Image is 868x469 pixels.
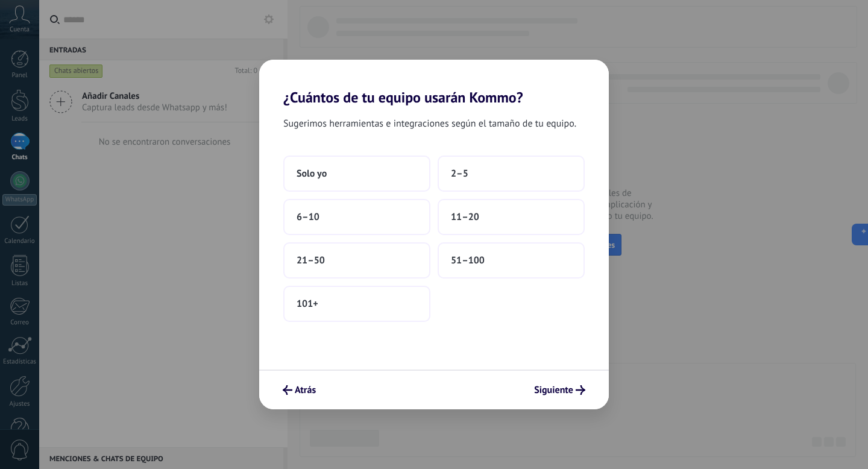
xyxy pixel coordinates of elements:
[295,386,316,394] span: Atrás
[534,386,573,394] span: Siguiente
[438,242,585,279] button: 51–100
[529,380,591,400] button: Siguiente
[283,286,430,322] button: 101+
[438,199,585,235] button: 11–20
[451,254,485,266] span: 51–100
[283,156,430,192] button: Solo yo
[283,199,430,235] button: 6–10
[297,254,325,266] span: 21–50
[297,168,327,180] span: Solo yo
[283,242,430,279] button: 21–50
[297,211,319,223] span: 6–10
[297,298,318,310] span: 101+
[451,168,468,180] span: 2–5
[283,116,576,131] span: Sugerimos herramientas e integraciones según el tamaño de tu equipo.
[277,380,321,400] button: Atrás
[451,211,479,223] span: 11–20
[438,156,585,192] button: 2–5
[259,60,609,106] h2: ¿Cuántos de tu equipo usarán Kommo?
